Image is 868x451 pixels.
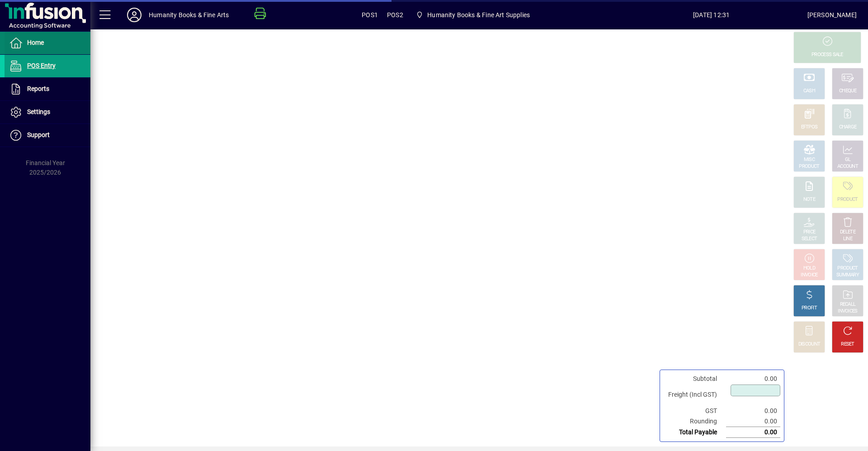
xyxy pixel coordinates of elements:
td: 0.00 [726,374,780,384]
span: Humanity Books & Fine Art Supplies [427,8,530,22]
div: LINE [843,236,852,242]
div: EFTPOS [801,124,818,131]
a: Reports [5,78,90,100]
div: HOLD [803,265,815,272]
div: DELETE [840,229,855,236]
div: PROFIT [802,305,817,312]
button: Profile [120,7,149,23]
span: Settings [27,108,50,115]
div: CASH [803,88,815,95]
div: PROCESS SALE [811,52,843,58]
td: Subtotal [664,374,726,384]
td: Total Payable [664,427,726,438]
div: CHARGE [839,124,857,131]
a: Settings [5,101,90,123]
span: POS1 [362,8,378,22]
td: 0.00 [726,427,780,438]
span: Home [27,39,44,46]
div: NOTE [803,196,815,203]
div: INVOICES [838,308,857,315]
a: Support [5,124,90,147]
div: ACCOUNT [837,163,858,170]
span: POS2 [387,8,403,22]
td: GST [664,406,726,416]
td: 0.00 [726,416,780,427]
span: Humanity Books & Fine Art Supplies [412,7,533,23]
td: Rounding [664,416,726,427]
div: SUMMARY [836,272,859,279]
div: CHEQUE [839,88,856,95]
div: Humanity Books & Fine Arts [149,8,229,22]
a: Home [5,32,90,54]
div: PRODUCT [837,265,858,272]
div: [PERSON_NAME] [807,8,857,22]
span: Reports [27,85,49,92]
div: PRODUCT [837,196,858,203]
span: [DATE] 12:31 [616,8,807,22]
td: 0.00 [726,406,780,416]
div: INVOICE [801,272,817,279]
div: RECALL [840,301,856,308]
span: Support [27,131,50,138]
div: SELECT [802,236,817,242]
div: RESET [841,341,854,348]
span: POS Entry [27,62,56,69]
div: GL [845,157,851,163]
div: MISC [804,157,815,163]
div: PRODUCT [799,163,819,170]
div: PRICE [803,229,816,236]
td: Freight (Incl GST) [664,384,726,406]
div: DISCOUNT [798,341,820,348]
